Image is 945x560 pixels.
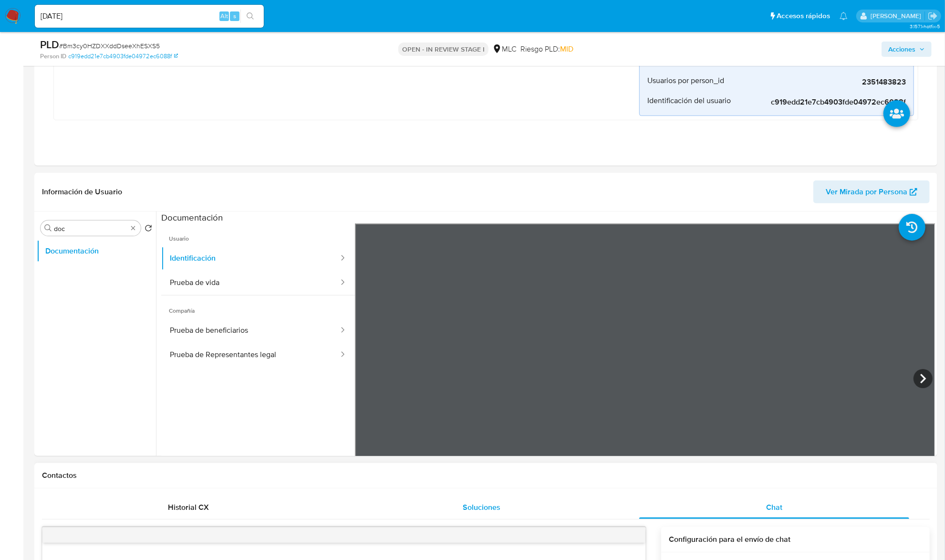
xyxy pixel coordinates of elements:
[68,52,178,61] a: c919edd21e7cb4903fde04972ec6088f
[42,471,930,480] h1: Contactos
[35,10,264,22] input: Buscar usuario o caso...
[129,224,137,232] button: Borrar
[560,43,573,54] span: MID
[888,42,915,57] span: Acciones
[40,37,59,52] b: PLD
[882,42,932,57] button: Acciones
[871,11,924,21] p: nicolas.luzardo@mercadolibre.com
[168,502,209,513] span: Historial CX
[42,187,122,197] h1: Información de Usuario
[910,22,940,30] span: 3.157.1-hotfix-5
[669,535,922,544] h3: Configuración para el envío de chat
[40,52,66,61] b: Person ID
[145,224,152,235] button: Volver al orden por defecto
[777,11,830,21] span: Accesos rápidos
[220,11,228,21] span: Alt
[233,11,236,21] span: s
[59,41,160,51] span: # Bm3cy0HZDXXddDseeXhESXS5
[766,502,782,513] span: Chat
[520,44,573,54] span: Riesgo PLD:
[44,224,52,232] button: Buscar
[398,42,488,56] p: OPEN - IN REVIEW STAGE I
[37,240,156,263] button: Documentación
[240,10,260,23] button: search-icon
[928,11,938,21] a: Salir
[54,224,127,233] input: Buscar
[813,180,930,203] button: Ver Mirada por Persona
[463,502,500,513] span: Soluciones
[492,44,517,54] div: MLC
[840,12,848,20] a: Notificaciones
[826,180,907,203] span: Ver Mirada por Persona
